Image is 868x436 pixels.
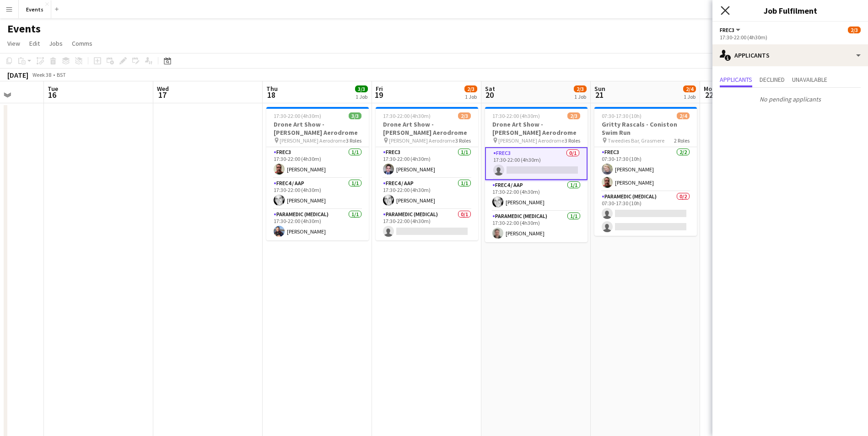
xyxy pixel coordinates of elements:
[4,37,24,49] a: View
[266,209,369,240] app-card-role: Paramedic (Medical)1/117:30-22:00 (4h30m)[PERSON_NAME]
[712,91,868,107] p: No pending applicants
[376,209,478,240] app-card-role: Paramedic (Medical)0/117:30-22:00 (4h30m)
[594,120,697,137] h3: Gritty Rascals - Coniston Swim Run
[266,178,369,209] app-card-role: FREC4 / AAP1/117:30-22:00 (4h30m)[PERSON_NAME]
[30,71,53,78] span: Week 38
[574,93,586,100] div: 1 Job
[355,85,368,92] span: 3/3
[376,107,478,240] app-job-card: 17:30-22:00 (4h30m)2/3Drone Art Show - [PERSON_NAME] Aerodrome [PERSON_NAME] Aerodrome3 RolesFREC...
[458,112,471,119] span: 2/3
[266,85,278,93] span: Thu
[266,120,369,137] h3: Drone Art Show - [PERSON_NAME] Aerodrome
[376,85,383,93] span: Fri
[26,37,43,49] a: Edit
[274,112,321,119] span: 17:30-22:00 (4h30m)
[265,90,278,100] span: 18
[266,147,369,178] app-card-role: FREC31/117:30-22:00 (4h30m)[PERSON_NAME]
[760,76,785,83] span: Declined
[565,137,580,144] span: 3 Roles
[792,76,827,83] span: Unavailable
[7,70,28,80] div: [DATE]
[383,112,431,119] span: 17:30-22:00 (4h30m)
[720,27,734,33] span: FREC3
[702,90,716,100] span: 22
[376,120,478,137] h3: Drone Art Show - [PERSON_NAME] Aerodrome
[45,37,66,49] a: Jobs
[455,137,471,144] span: 3 Roles
[594,147,697,191] app-card-role: FREC32/207:30-17:30 (10h)[PERSON_NAME][PERSON_NAME]
[574,85,587,92] span: 2/3
[7,22,41,36] h1: Events
[19,0,51,18] button: Events
[48,85,58,93] span: Tue
[684,93,695,100] div: 1 Job
[46,90,58,100] span: 16
[720,76,752,83] span: Applicants
[376,178,478,209] app-card-role: FREC4 / AAP1/117:30-22:00 (4h30m)[PERSON_NAME]
[157,85,169,93] span: Wed
[594,191,697,236] app-card-role: Paramedic (Medical)0/207:30-17:30 (10h)
[266,107,369,240] app-job-card: 17:30-22:00 (4h30m)3/3Drone Art Show - [PERSON_NAME] Aerodrome [PERSON_NAME] Aerodrome3 RolesFREC...
[376,147,478,178] app-card-role: FREC31/117:30-22:00 (4h30m)[PERSON_NAME]
[72,39,92,48] span: Comms
[712,44,868,66] div: Applicants
[485,107,588,242] app-job-card: 17:30-22:00 (4h30m)2/3Drone Art Show - [PERSON_NAME] Aerodrome [PERSON_NAME] Aerodrome3 RolesFREC...
[704,85,716,93] span: Mon
[593,90,605,100] span: 21
[674,137,690,144] span: 2 Roles
[464,85,477,92] span: 2/3
[594,107,697,236] app-job-card: 07:30-17:30 (10h)2/4Gritty Rascals - Coniston Swim Run Tweedies Bar, Grasmere2 RolesFREC32/207:30...
[485,211,588,242] app-card-role: Paramedic (Medical)1/117:30-22:00 (4h30m)[PERSON_NAME]
[484,90,495,100] span: 20
[29,39,40,48] span: Edit
[848,27,861,33] span: 2/3
[57,71,66,78] div: BST
[594,85,605,93] span: Sun
[485,147,588,180] app-card-role: FREC30/117:30-22:00 (4h30m)
[677,112,690,119] span: 2/4
[485,85,495,93] span: Sat
[49,39,63,48] span: Jobs
[280,137,345,144] span: [PERSON_NAME] Aerodrome
[498,137,564,144] span: [PERSON_NAME] Aerodrome
[374,90,383,100] span: 19
[567,112,580,119] span: 2/3
[156,90,169,100] span: 17
[465,93,477,100] div: 1 Job
[492,112,540,119] span: 17:30-22:00 (4h30m)
[389,137,455,144] span: [PERSON_NAME] Aerodrome
[712,5,868,16] h3: Job Fulfilment
[356,93,367,100] div: 1 Job
[720,34,861,41] div: 17:30-22:00 (4h30m)
[7,39,20,48] span: View
[608,137,664,144] span: Tweedies Bar, Grasmere
[349,112,361,119] span: 3/3
[720,27,742,33] button: FREC3
[485,120,588,137] h3: Drone Art Show - [PERSON_NAME] Aerodrome
[602,112,642,119] span: 07:30-17:30 (10h)
[683,85,696,92] span: 2/4
[485,180,588,211] app-card-role: FREC4 / AAP1/117:30-22:00 (4h30m)[PERSON_NAME]
[68,37,96,49] a: Comms
[346,137,361,144] span: 3 Roles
